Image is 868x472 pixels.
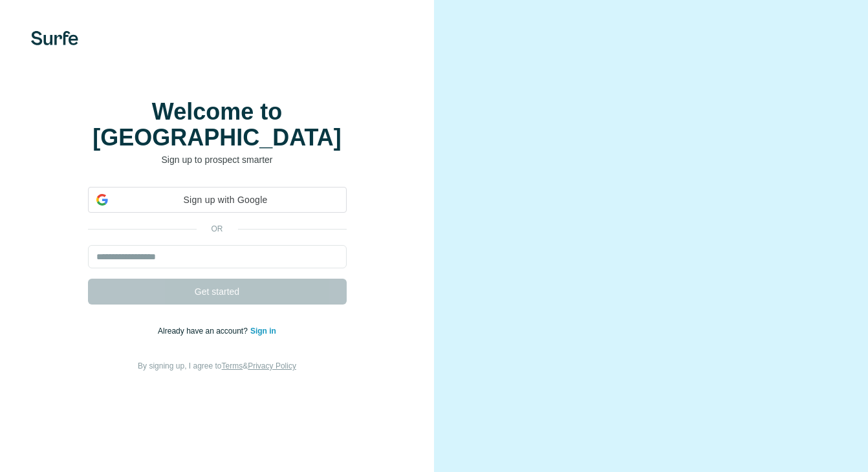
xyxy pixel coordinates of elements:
p: or [197,223,238,235]
a: Sign in [250,327,276,336]
img: Surfe's logo [31,31,78,45]
a: Terms [222,361,243,370]
h1: Welcome to [GEOGRAPHIC_DATA] [88,99,347,151]
span: Sign up with Google [113,193,338,207]
p: Sign up to prospect smarter [88,153,347,166]
div: Sign up with Google [88,187,347,213]
span: By signing up, I agree to & [138,361,296,370]
a: Privacy Policy [248,361,296,370]
span: Already have an account? [158,327,250,336]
